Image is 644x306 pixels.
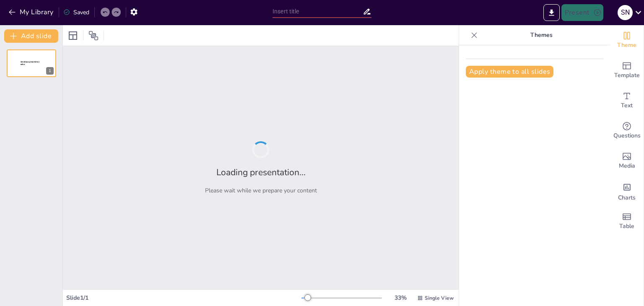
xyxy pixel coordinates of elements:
span: Single View [425,295,454,301]
div: Add ready made slides [610,55,644,86]
span: Questions [613,131,641,140]
div: Saved [63,8,89,16]
div: Add images, graphics, shapes or video [610,146,644,176]
span: Text [621,101,633,110]
div: Layout [66,29,80,42]
h2: Loading presentation... [216,166,306,178]
div: Slide 1 / 1 [66,294,301,302]
div: Get real-time input from your audience [610,116,644,146]
button: Apply theme to all slides [466,66,553,78]
div: Add a table [610,206,644,236]
button: S N [618,4,633,21]
div: 1 [46,67,54,75]
button: Present [561,4,603,21]
button: Export to PowerPoint [543,4,560,21]
div: S N [618,5,633,20]
div: 33 % [390,294,410,302]
button: Add slide [4,29,58,43]
span: Media [619,161,635,171]
button: My Library [6,5,57,19]
p: Themes [481,25,602,45]
input: Insert title [273,5,363,18]
span: Sendsteps presentation editor [21,61,39,65]
p: Please wait while we prepare your content [205,187,317,194]
div: 1 [7,49,56,77]
span: Theme [617,41,636,50]
div: Add charts and graphs [610,176,644,206]
span: Charts [618,193,636,202]
div: Change the overall theme [610,25,644,55]
span: Table [619,222,634,231]
div: Add text boxes [610,86,644,116]
span: Position [88,31,99,41]
span: Template [614,71,640,80]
